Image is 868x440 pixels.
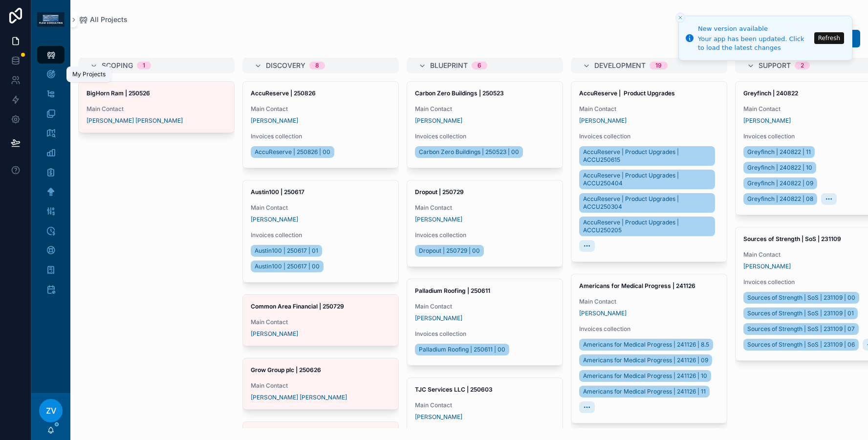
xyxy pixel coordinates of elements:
[242,180,399,283] a: Austin100 | 250617Main Contact[PERSON_NAME]Invoices collectionAustin100 | 250617 | 01Austin100 | ...
[743,235,841,242] strong: Sources of Strength | SoS | 231109
[251,231,391,239] span: Invoices collection
[407,180,563,267] a: Dropout | 250729Main Contact[PERSON_NAME]Invoices collectionDropout | 250729 | 00
[415,216,462,223] a: [PERSON_NAME]
[583,219,711,234] span: AccuReserve | Product Upgrades | ACCU250205
[415,413,462,421] a: [PERSON_NAME]
[415,231,555,239] span: Invoices collection
[743,89,798,97] strong: Greyfinch | 240822
[415,330,555,338] span: Invoices collection
[743,162,816,174] a: Greyfinch | 240822 | 10
[747,294,855,302] span: Sources of Strength | SoS | 231109 | 00
[583,388,706,396] span: Americans for Medical Progress | 241126 | 11
[415,303,555,310] span: Main Contact
[143,62,145,69] div: 1
[579,298,719,306] span: Main Contact
[251,204,391,212] span: Main Contact
[743,193,817,205] a: Greyfinch | 240822 | 08
[583,148,711,164] span: AccuReserve | Product Upgrades | ACCU250615
[571,274,727,423] a: Americans for Medical Progress | 241126Main Contact[PERSON_NAME]Invoices collectionAmericans for ...
[242,81,399,168] a: AccuReserve | 250826Main Contact[PERSON_NAME]Invoices collectionAccuReserve | 250826 | 00
[743,292,859,304] a: Sources of Strength | SoS | 231109 | 00
[87,89,150,97] strong: BigHorn Ram | 250526
[579,282,695,289] strong: Americans for Medical Progress | 241126
[675,13,685,22] button: Close toast
[579,217,715,236] a: AccuReserve | Product Upgrades | ACCU250205
[255,263,320,270] span: Austin100 | 250617 | 00
[579,370,711,382] a: Americans for Medical Progress | 241126 | 10
[415,245,484,257] a: Dropout | 250729 | 00
[415,188,464,196] strong: Dropout | 250729
[251,261,324,272] a: Austin100 | 250617 | 00
[242,358,399,410] a: Grow Group plc | 250626Main Contact[PERSON_NAME] [PERSON_NAME]
[477,62,481,69] div: 6
[579,132,719,140] span: Invoices collection
[743,339,859,351] a: Sources of Strength | SoS | 231109 | 06
[242,294,399,346] a: Common Area Financial | 250729Main Contact[PERSON_NAME]
[698,35,811,52] div: Your app has been updated. Click to load the latest changes
[814,32,844,44] button: Refresh
[78,81,235,133] a: BigHorn Ram | 250526Main Contact[PERSON_NAME] [PERSON_NAME]
[583,195,711,211] span: AccuReserve | Product Upgrades | ACCU250304
[87,117,183,125] a: [PERSON_NAME] [PERSON_NAME]
[594,61,646,70] span: Development
[415,117,462,125] a: [PERSON_NAME]
[266,61,305,70] span: Discovery
[571,81,727,262] a: AccuReserve | Product UpgradesMain Contact[PERSON_NAME]Invoices collectionAccuReserve | Product U...
[251,146,334,158] a: AccuReserve | 250826 | 00
[579,146,715,166] a: AccuReserve | Product Upgrades | ACCU250615
[251,382,391,390] span: Main Contact
[251,132,391,140] span: Invoices collection
[251,318,391,326] span: Main Contact
[579,325,719,333] span: Invoices collection
[31,39,70,311] div: scrollable content
[415,146,523,158] a: Carbon Zero Buildings | 250523 | 00
[415,132,555,140] span: Invoices collection
[251,394,347,401] a: [PERSON_NAME] [PERSON_NAME]
[72,70,106,78] div: My Projects
[655,62,662,69] div: 19
[37,12,65,27] img: App logo
[251,330,298,338] a: [PERSON_NAME]
[579,339,713,351] a: Americans for Medical Progress | 241126 | 8.5
[419,247,480,255] span: Dropout | 250729 | 00
[747,195,813,203] span: Greyfinch | 240822 | 08
[743,263,791,270] a: [PERSON_NAME]
[251,117,298,125] a: [PERSON_NAME]
[759,61,791,70] span: Support
[415,89,504,97] strong: Carbon Zero Buildings | 250523
[90,15,128,24] span: All Projects
[579,89,675,97] strong: AccuReserve | Product Upgrades
[407,81,563,168] a: Carbon Zero Buildings | 250523Main Contact[PERSON_NAME]Invoices collectionCarbon Zero Buildings |...
[251,216,298,223] a: [PERSON_NAME]
[78,15,128,24] a: All Projects
[743,117,791,125] span: [PERSON_NAME]
[579,117,627,125] a: [PERSON_NAME]
[251,366,321,374] strong: Grow Group plc | 250626
[579,309,627,317] a: [PERSON_NAME]
[415,344,509,355] a: Palladium Roofing | 250611 | 00
[583,356,708,364] span: Americans for Medical Progress | 241126 | 09
[251,188,304,196] strong: Austin100 | 250617
[747,309,854,317] span: Sources of Strength | SoS | 231109 | 01
[747,148,811,156] span: Greyfinch | 240822 | 11
[419,148,519,156] span: Carbon Zero Buildings | 250523 | 00
[801,62,804,69] div: 2
[251,105,391,113] span: Main Contact
[415,401,555,409] span: Main Contact
[255,148,330,156] span: AccuReserve | 250826 | 00
[747,164,812,172] span: Greyfinch | 240822 | 10
[747,341,855,349] span: Sources of Strength | SoS | 231109 | 06
[583,372,707,380] span: Americans for Medical Progress | 241126 | 10
[579,386,710,397] a: Americans for Medical Progress | 241126 | 11
[415,314,462,322] a: [PERSON_NAME]
[583,341,709,349] span: Americans for Medical Progress | 241126 | 8.5
[743,323,859,335] a: Sources of Strength | SoS | 231109 | 07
